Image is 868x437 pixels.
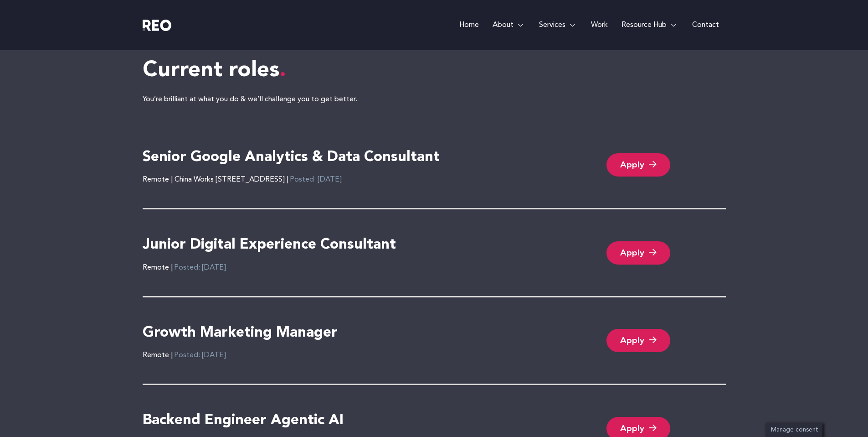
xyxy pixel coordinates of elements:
[173,352,226,359] span: Posted: [DATE]
[606,241,670,265] a: Apply
[143,324,338,343] h4: Growth Marketing Manager
[143,145,440,175] a: Senior Google Analytics & Data Consultant
[143,94,726,106] p: You’re brilliant at what you do & we’ll challenge you to get better.
[143,320,338,350] a: Growth Marketing Manager
[143,232,396,262] a: Junior Digital Experience Consultant
[143,236,396,255] h4: Junior Digital Experience Consultant
[173,264,226,271] span: Posted: [DATE]
[143,148,440,167] h4: Senior Google Analytics & Data Consultant
[143,411,344,431] h4: Backend Engineer Agentic AI
[143,60,286,82] span: Current roles
[606,329,670,352] a: Apply
[143,350,226,361] div: Remote |
[771,427,818,433] span: Manage consent
[288,176,342,183] span: Posted: [DATE]
[143,262,226,273] div: Remote |
[606,153,670,177] a: Apply
[143,174,342,185] div: Remote | China Works [STREET_ADDRESS] |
